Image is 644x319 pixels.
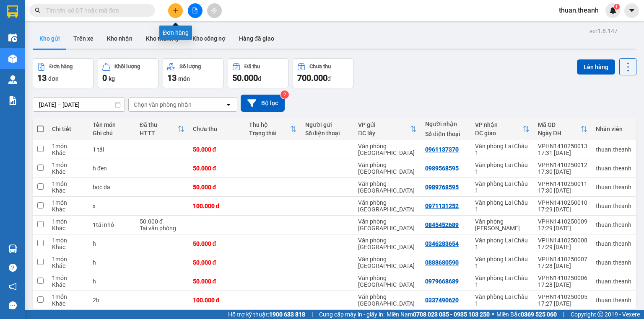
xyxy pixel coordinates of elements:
div: 50.000 đ [193,240,241,247]
span: kg [109,75,115,82]
span: message [9,301,17,309]
div: VPHN1410250011 [538,180,587,187]
div: 1 món [52,180,84,187]
div: VPHN1410250013 [538,143,587,149]
img: icon-new-feature [609,7,617,14]
div: VPHN1410250010 [538,199,587,206]
div: Số lượng [179,64,201,69]
button: aim [207,3,222,18]
div: Đơn hàng [49,64,73,69]
div: Văn phòng Lai Châu 1 [475,275,530,288]
div: Khác [52,187,84,194]
span: 13 [167,73,177,83]
div: VPHN1410250005 [538,293,587,300]
button: file-add [188,3,203,18]
div: 0346283654 [425,240,459,247]
span: file-add [192,8,198,13]
span: 13 [37,73,47,83]
span: caret-down [628,7,636,14]
div: Khác [52,206,84,213]
div: 0989768595 [425,184,459,190]
button: Trên xe [67,28,100,49]
button: Kho công nợ [186,28,232,49]
div: 50.000 đ [193,184,241,190]
img: warehouse-icon [8,54,17,63]
span: Miền Bắc [496,310,557,319]
div: 1 món [52,218,84,225]
div: Trạng thái [249,130,290,136]
div: Khác [52,168,84,175]
div: VP nhận [475,121,523,128]
div: thuan.theanh [596,278,631,285]
span: plus [173,8,179,13]
div: Văn phòng [GEOGRAPHIC_DATA] [358,180,417,194]
div: 100.000 đ [193,203,241,209]
div: 50.000 đ [193,278,241,285]
th: Toggle SortBy [245,118,301,140]
div: 0961137370 [425,146,459,153]
div: Chọn văn phòng nhận [134,100,192,109]
div: Văn phòng Lai Châu 1 [475,293,530,307]
div: Số điện thoại [425,131,467,137]
div: Mã GD [538,121,581,128]
div: thuan.theanh [596,184,631,190]
button: Chưa thu700.000đ [293,58,353,88]
div: bọc da [93,184,131,190]
div: thuan.theanh [596,259,631,266]
div: Khối lượng [114,64,140,69]
div: Văn phòng Lai Châu 1 [475,237,530,250]
div: VP gửi [358,121,410,128]
div: Văn phòng [GEOGRAPHIC_DATA] [358,143,417,156]
div: Khác [52,281,84,288]
span: đ [327,75,331,82]
div: 2h [93,297,131,304]
div: 1 món [52,275,84,281]
div: Chưa thu [193,126,241,132]
img: warehouse-icon [8,244,17,253]
img: warehouse-icon [8,33,17,42]
div: 17:27 [DATE] [538,300,587,307]
button: Kho gửi [33,28,67,49]
span: 50.000 [232,73,258,83]
span: | [312,310,313,319]
span: 0 [102,73,107,83]
button: Kho thanh lý [139,28,186,49]
div: 50.000 đ [193,146,241,153]
div: Văn phòng Lai Châu 1 [475,180,530,194]
div: Khác [52,225,84,232]
div: 100.000 đ [193,297,241,304]
div: 1 tải [93,146,131,153]
strong: 0369 525 060 [521,311,557,318]
div: 17:28 [DATE] [538,281,587,288]
div: Đơn hàng [159,26,192,40]
img: logo-vxr [7,5,18,18]
button: Đã thu50.000đ [228,58,288,88]
span: question-circle [9,264,17,272]
img: solution-icon [8,96,17,105]
div: Người gửi [305,121,350,128]
button: caret-down [624,3,639,18]
input: Select a date range. [33,98,125,111]
div: Văn phòng Lai Châu 1 [475,162,530,175]
div: thuan.theanh [596,221,631,228]
span: Cung cấp máy in - giấy in: [319,310,384,319]
span: aim [211,8,217,13]
div: thuan.theanh [596,297,631,304]
div: Văn phòng Lai Châu 1 [475,199,530,213]
div: 0337490620 [425,297,459,304]
div: Văn phòng [PERSON_NAME] [475,218,530,232]
span: món [178,75,190,82]
div: Tại văn phòng [140,225,184,232]
div: Văn phòng [GEOGRAPHIC_DATA] [358,293,417,307]
div: 0971131252 [425,203,459,209]
span: copyright [597,311,603,317]
div: Văn phòng [GEOGRAPHIC_DATA] [358,162,417,175]
div: 17:31 [DATE] [538,149,587,156]
div: ver 1.8.147 [589,26,618,36]
div: HTTT [140,130,178,136]
div: VPHN1410250006 [538,275,587,281]
div: h [93,259,131,266]
button: Bộ lọc [241,95,285,112]
div: Đã thu [140,121,178,128]
div: Khác [52,262,84,269]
